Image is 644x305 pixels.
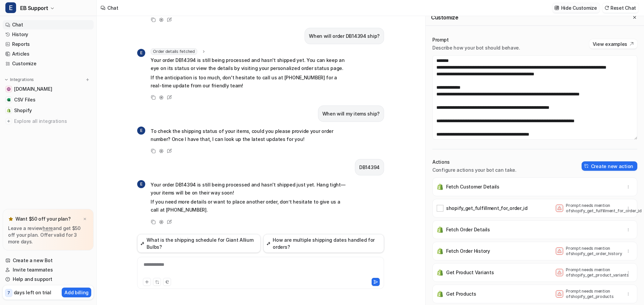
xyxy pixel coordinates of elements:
a: Help and support [3,275,94,284]
img: Get Product Variants icon [437,269,443,276]
img: expand menu [4,77,9,82]
img: Get Products icon [437,291,443,297]
p: Prompt needs mention of shopify_get_products [566,289,620,299]
p: 7 [7,290,10,296]
button: View examples [589,39,637,49]
button: Create new action [582,161,637,171]
p: If you need more details or want to place another order, don’t hesitate to give us a call at [PHO... [151,198,347,214]
span: Shopify [14,107,32,114]
p: Get Products [446,291,476,297]
a: www.edenbrothers.com[DOMAIN_NAME] [3,84,94,94]
h2: Customize [431,14,458,21]
a: Explore all integrations [3,117,94,126]
a: Chat [3,20,94,29]
img: Fetch Order History icon [437,248,443,254]
p: Fetch Order Details [446,226,490,233]
button: Integrations [3,76,36,83]
p: shopify_get_fulfillment_for_order_id [446,205,528,212]
p: Fetch Order History [446,248,490,254]
img: x [83,217,87,221]
a: History [3,30,94,39]
button: Close flyout [631,13,639,21]
span: CSV Files [14,96,35,103]
p: Hide Customize [561,4,597,11]
p: Get Product Variants [446,269,494,276]
img: create-action-icon.svg [584,164,589,168]
a: Articles [3,49,94,59]
span: E [137,127,145,135]
p: Prompt needs mention of shopify_get_fulfillment_for_order_id [566,203,620,214]
button: Add billing [62,288,91,297]
button: Hide Customize [552,3,600,13]
p: Fetch Customer Details [446,183,499,190]
p: To check the shipping status of your items, could you please provide your order number? Once I ha... [151,127,347,143]
a: Invite teammates [3,265,94,275]
a: Customize [3,59,94,68]
p: Leave a review and get $50 off your plan. Offer valid for 3 more days. [8,225,88,245]
span: E [5,2,16,13]
p: Configure actions your bot can take. [432,167,517,173]
button: How are multiple shipping dates handled for orders? [263,234,384,253]
img: customize [554,5,559,10]
p: days left on trial [14,289,51,296]
p: Actions [432,159,517,165]
span: Order details fetched [151,48,197,55]
a: Reports [3,40,94,49]
img: www.edenbrothers.com [7,87,11,91]
p: DB14394 [359,163,380,171]
img: Fetch Order Details icon [437,226,443,233]
a: ShopifyShopify [3,106,94,115]
img: menu_add.svg [85,77,90,82]
img: shopify_get_fulfillment_for_order_id icon [437,205,443,212]
button: What is the shipping schedule for Giant Allium Bulbs? [137,234,261,253]
p: Describe how your bot should behave. [432,45,520,51]
a: CSV FilesCSV Files [3,95,94,104]
p: When will order DB14394 ship? [309,32,380,40]
span: EB Support [20,3,48,13]
p: Want $50 off your plan? [15,216,71,222]
img: Fetch Customer Details icon [437,183,443,190]
p: Prompt needs mention of shopify_get_order_history [566,246,620,256]
span: E [137,180,145,188]
img: CSV Files [7,98,11,102]
a: here [43,225,53,231]
p: When will my items ship? [322,110,380,118]
img: explore all integrations [5,118,12,125]
div: Chat [107,4,118,11]
p: Prompt needs mention of shopify_get_product_variants [566,267,620,278]
button: Reset Chat [602,3,639,13]
p: Your order DB14394 is still being processed and hasn't shipped yet. You can keep an eye on its st... [151,56,347,72]
p: Integrations [10,77,34,82]
img: star [8,216,13,222]
img: Shopify [7,108,11,112]
span: Explore all integrations [14,116,91,127]
p: Prompt [432,36,520,43]
p: Add billing [64,289,89,296]
img: reset [604,5,609,10]
a: Create a new Bot [3,256,94,265]
span: E [137,49,145,57]
p: Your order DB14394 is still being processed and hasn't shipped just yet. Hang tight—your items wi... [151,181,347,197]
p: If the anticipation is too much, don't hesitate to call us at [PHONE_NUMBER] for a real-time upda... [151,74,347,90]
span: [DOMAIN_NAME] [14,86,52,92]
